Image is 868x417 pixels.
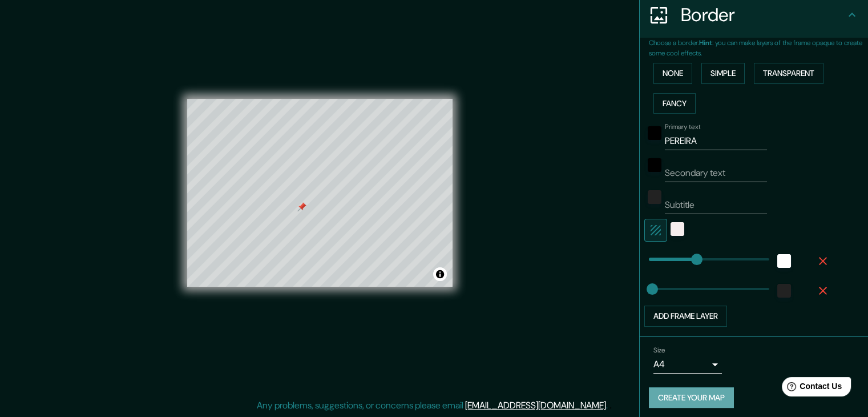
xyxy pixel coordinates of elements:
button: Toggle attribution [433,267,447,281]
div: A4 [653,355,722,374]
button: Add frame layer [644,306,727,327]
button: None [653,63,692,84]
button: black [648,126,661,140]
iframe: Help widget launcher [766,372,855,404]
b: Hint [699,38,712,47]
div: . [609,399,612,412]
h4: Border [681,3,845,26]
button: color-222222 [777,284,791,298]
p: Any problems, suggestions, or concerns please email . [257,399,608,412]
a: [EMAIL_ADDRESS][DOMAIN_NAME] [465,399,606,411]
label: Size [653,345,665,355]
button: color-F6EEEE [671,222,684,236]
button: Create your map [649,387,734,408]
button: Fancy [653,93,696,114]
div: . [608,399,609,412]
button: black [648,158,661,172]
label: Primary text [665,122,700,132]
button: Simple [701,63,745,84]
button: Transparent [754,63,823,84]
p: Choose a border. : you can make layers of the frame opaque to create some cool effects. [649,38,868,58]
button: white [777,254,791,268]
button: color-222222 [648,190,661,204]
